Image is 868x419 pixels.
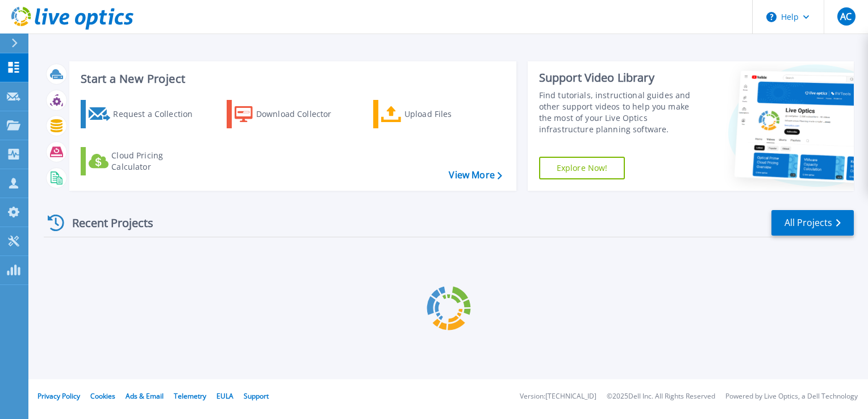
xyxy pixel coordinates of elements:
[216,391,233,401] a: EULA
[81,100,207,128] a: Request a Collection
[244,391,269,401] a: Support
[539,70,703,85] div: Support Video Library
[81,73,502,85] h3: Start a New Project
[539,157,625,179] a: Explore Now!
[126,391,164,401] a: Ads & Email
[771,210,854,236] a: All Projects
[113,103,204,125] div: Request a Collection
[539,90,703,135] div: Find tutorials, instructional guides and other support videos to help you make the most of your L...
[373,100,500,128] a: Upload Files
[840,12,852,21] span: AC
[90,391,115,401] a: Cookies
[174,391,206,401] a: Telemetry
[725,393,858,400] li: Powered by Live Optics, a Dell Technology
[81,147,207,175] a: Cloud Pricing Calculator
[607,393,715,400] li: © 2025 Dell Inc. All Rights Reserved
[44,209,169,237] div: Recent Projects
[404,103,495,125] div: Upload Files
[449,170,502,181] a: View More
[256,103,347,125] div: Download Collector
[520,393,596,400] li: Version: [TECHNICAL_ID]
[111,150,202,173] div: Cloud Pricing Calculator
[227,100,353,128] a: Download Collector
[37,391,80,401] a: Privacy Policy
